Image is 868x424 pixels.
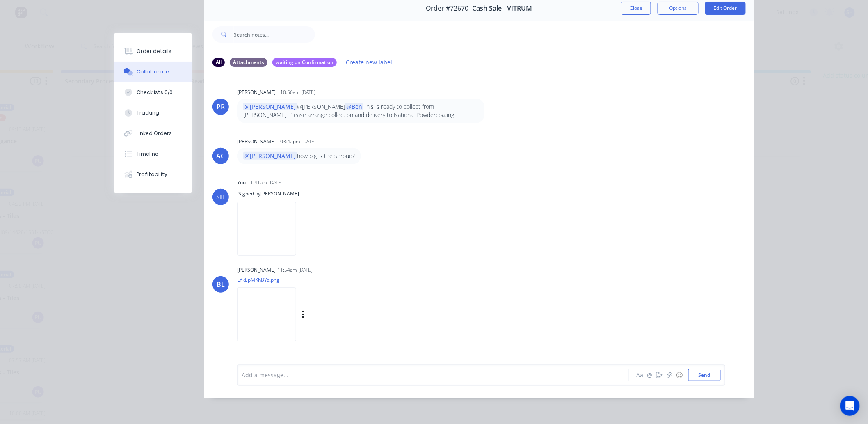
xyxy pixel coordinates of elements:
[217,192,225,202] div: SH
[230,58,267,67] div: Attachments
[247,179,283,186] div: 11:41am [DATE]
[114,41,192,62] button: Order details
[840,396,860,416] div: Open Intercom Messenger
[688,369,721,381] button: Send
[645,370,655,380] button: @
[243,103,297,110] span: @[PERSON_NAME]
[237,179,246,186] div: You
[114,62,192,82] button: Collaborate
[114,123,192,144] button: Linked Orders
[137,150,159,158] div: Timeline
[137,48,172,55] div: Order details
[342,57,397,68] button: Create new label
[277,266,313,274] div: 11:54am [DATE]
[137,109,160,117] div: Tracking
[243,152,355,160] p: how big is the shroud?
[237,276,388,283] p: LYkEpMKhBYz.png
[345,103,363,110] span: @Ben
[473,5,532,12] span: Cash Sale - VITRUM
[621,2,651,15] button: Close
[217,102,225,112] div: PR
[114,82,192,103] button: Checklists 0/0
[237,138,276,145] div: [PERSON_NAME]
[237,89,276,96] div: [PERSON_NAME]
[217,280,225,289] div: BL
[658,2,699,15] button: Options
[277,89,315,96] div: - 10:56am [DATE]
[243,152,297,160] span: @[PERSON_NAME]
[137,89,173,96] div: Checklists 0/0
[114,164,192,185] button: Profitability
[114,144,192,164] button: Timeline
[674,370,684,380] button: ☺
[243,103,478,119] p: @[PERSON_NAME] This is ready to collect from [PERSON_NAME]. Please arrange collection and deliver...
[272,58,337,67] div: waiting on Confirmation
[237,266,276,274] div: [PERSON_NAME]
[137,171,168,178] div: Profitability
[705,2,746,15] button: Edit Order
[137,130,172,137] div: Linked Orders
[237,190,300,197] span: Signed by [PERSON_NAME]
[217,151,225,161] div: AC
[635,370,645,380] button: Aa
[212,58,225,67] div: All
[137,68,169,76] div: Collaborate
[277,138,316,145] div: - 03:42pm [DATE]
[234,26,315,43] input: Search notes...
[114,103,192,123] button: Tracking
[426,5,473,12] span: Order #72670 -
